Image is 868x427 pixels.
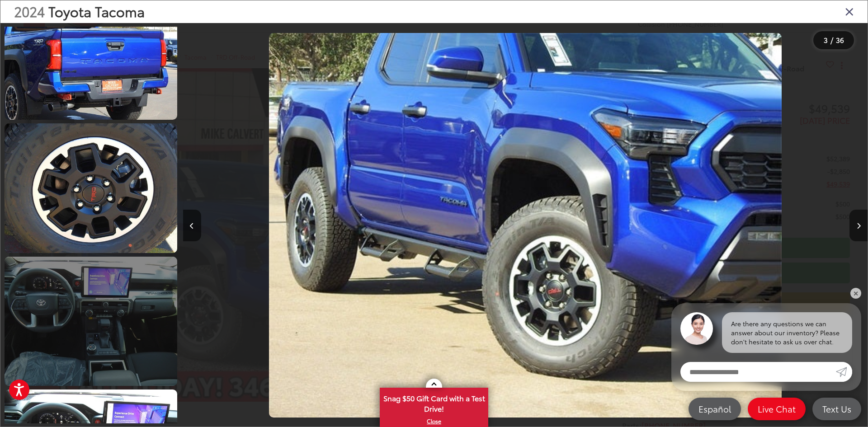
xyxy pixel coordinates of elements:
[680,362,836,382] input: Enter your message
[694,403,736,414] span: Español
[830,37,834,43] span: /
[824,35,828,45] span: 3
[818,403,856,414] span: Text Us
[836,35,844,45] span: 36
[381,389,487,416] span: Snag $50 Gift Card with a Test Drive!
[753,403,800,414] span: Live Chat
[812,398,861,420] a: Text Us
[680,312,713,345] img: Agent profile photo
[3,122,179,254] img: 2024 Toyota Tacoma TRD Off-Road
[14,1,45,21] span: 2024
[183,33,867,418] div: 2024 Toyota Tacoma TRD Off-Road 2
[183,210,201,241] button: Previous image
[845,5,854,17] i: Close gallery
[269,33,782,418] img: 2024 Toyota Tacoma TRD Off-Road
[849,210,868,241] button: Next image
[836,362,852,382] a: Submit
[689,398,741,420] a: Español
[48,1,145,21] span: Toyota Tacoma
[748,398,806,420] a: Live Chat
[722,312,852,353] div: Are there any questions we can answer about our inventory? Please don't hesitate to ask us over c...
